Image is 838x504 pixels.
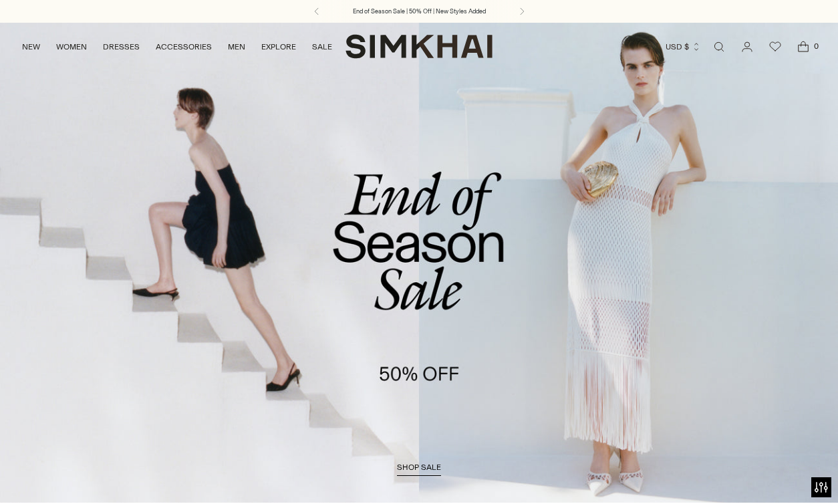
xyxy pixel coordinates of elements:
[56,32,87,61] a: WOMEN
[22,32,40,61] a: NEW
[228,32,245,61] a: MEN
[397,463,441,476] a: shop sale
[397,463,441,472] span: shop sale
[762,33,789,60] a: Wishlist
[345,33,493,59] a: SIMKHAI
[706,33,732,60] a: Open search modal
[353,7,486,16] a: End of Season Sale | 50% Off | New Styles Added
[261,32,296,61] a: EXPLORE
[156,32,212,61] a: ACCESSORIES
[312,32,332,61] a: SALE
[734,33,760,60] a: Go to the account page
[666,32,701,61] button: USD $
[11,453,134,493] iframe: Sign Up via Text for Offers
[790,33,817,60] a: Open cart modal
[810,40,822,52] span: 0
[103,32,140,61] a: DRESSES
